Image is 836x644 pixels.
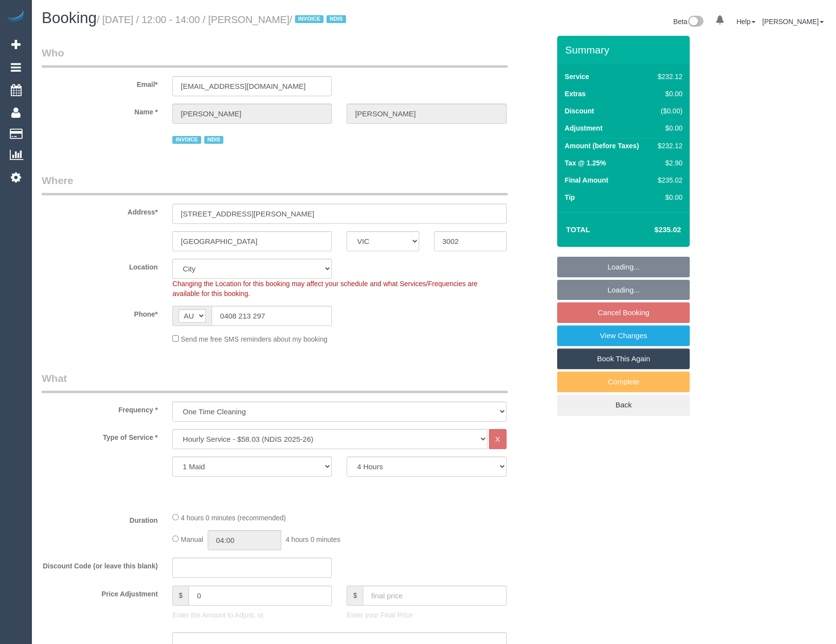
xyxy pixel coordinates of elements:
label: Name * [34,104,165,117]
div: $235.02 [654,175,682,185]
label: Service [565,72,589,81]
label: Location [34,259,165,272]
a: Beta [674,18,704,26]
input: Email* [172,76,332,96]
div: $232.12 [654,141,682,151]
label: Amount (before Taxes) [565,141,639,151]
span: $ [172,586,189,606]
label: Tip [565,192,575,202]
img: New interface [687,16,703,28]
span: NDIS [326,15,346,23]
label: Extras [565,89,586,99]
span: 4 hours 0 minutes [286,536,340,543]
div: $0.00 [654,192,682,202]
div: $232.12 [654,72,682,81]
img: Automaid Logo [6,10,26,24]
label: Phone* [34,306,165,319]
label: Adjustment [565,123,602,133]
div: $0.00 [654,89,682,99]
h4: $235.02 [625,226,681,234]
span: INVOICE [172,136,201,144]
span: / [290,14,349,25]
input: final price [363,586,506,606]
a: Help [736,18,755,26]
legend: Where [42,173,508,195]
label: Email* [34,76,165,89]
label: Discount Code (or leave this blank) [34,558,165,571]
div: ($0.00) [654,106,682,116]
label: Final Amount [565,175,608,185]
label: Tax @ 1.25% [565,158,606,168]
p: Enter your Final Price [347,610,506,620]
span: NDIS [204,136,223,144]
a: View Changes [557,325,690,346]
input: Suburb* [172,231,332,251]
span: INVOICE [295,15,324,23]
input: Post Code* [434,231,507,251]
span: 4 hours 0 minutes (recommended) [181,514,286,522]
input: Last Name* [347,104,506,124]
p: Enter the Amount to Adjust, or [172,610,332,620]
span: Send me free SMS reminders about my booking [181,335,327,343]
label: Type of Service * [34,429,165,442]
span: Booking [42,9,97,27]
label: Address* [34,204,165,217]
span: Changing the Location for this booking may affect your schedule and what Services/Frequencies are... [172,280,478,297]
h3: Summary [565,44,685,55]
legend: What [42,371,508,393]
div: $2.90 [654,158,682,168]
legend: Who [42,46,508,68]
label: Price Adjustment [34,586,165,599]
span: Manual [181,536,203,543]
strong: Total [566,225,590,234]
small: / [DATE] / 12:00 - 14:00 / [PERSON_NAME] [97,14,349,25]
label: Discount [565,106,594,116]
a: Back [557,395,690,415]
span: $ [347,586,363,606]
label: Duration [34,512,165,525]
label: Frequency * [34,402,165,415]
input: First Name* [172,104,332,124]
a: Book This Again [557,349,690,369]
a: [PERSON_NAME] [762,18,824,26]
input: Phone* [212,306,332,326]
div: $0.00 [654,123,682,133]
